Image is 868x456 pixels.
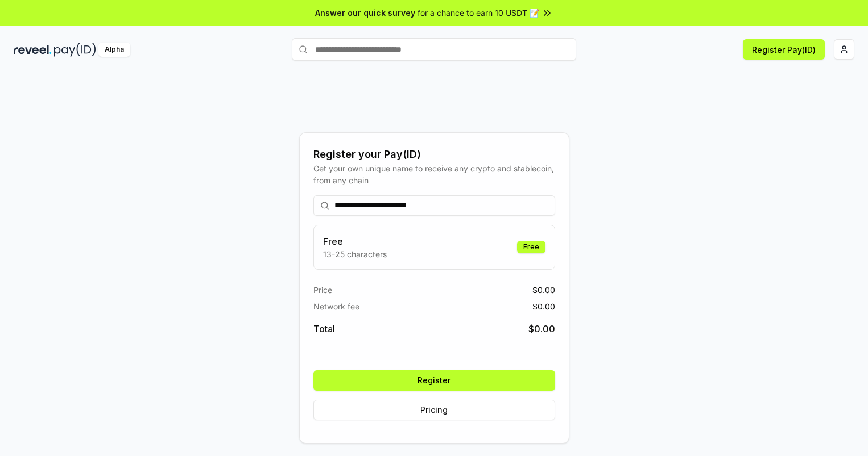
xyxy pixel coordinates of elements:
[323,235,387,248] h3: Free
[313,400,555,420] button: Pricing
[743,39,825,60] button: Register Pay(ID)
[54,43,96,57] img: pay_id
[313,162,555,186] div: Get your own unique name to receive any crypto and stablecoin, from any chain
[313,322,335,336] span: Total
[313,300,359,312] span: Network fee
[528,322,555,336] span: $ 0.00
[315,7,415,19] span: Answer our quick survey
[14,43,52,57] img: reveel_dark
[532,300,555,312] span: $ 0.00
[313,370,555,391] button: Register
[98,43,130,57] div: Alpha
[418,7,539,19] span: for a chance to earn 10 USDT 📝
[313,284,332,296] span: Price
[532,284,555,296] span: $ 0.00
[323,248,387,260] p: 13-25 characters
[313,147,555,162] div: Register your Pay(ID)
[517,241,545,253] div: Free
